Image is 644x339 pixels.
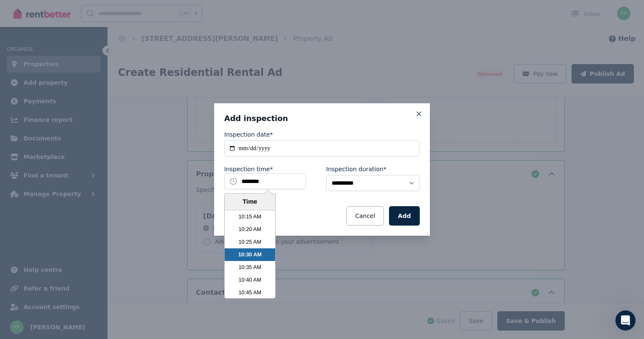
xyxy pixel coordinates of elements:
li: 10:40 AM [225,274,275,286]
button: Add [389,206,420,226]
button: Cancel [346,206,384,226]
span: 😞 [117,252,129,269]
iframe: Intercom live chat [615,310,636,331]
button: go back [5,3,21,19]
span: 😐 [139,252,151,269]
ul: Time [225,210,275,299]
li: 10:25 AM [225,236,275,248]
span: disappointed reaction [112,252,134,269]
label: Inspection time* [224,165,273,173]
li: 10:15 AM [225,210,275,223]
button: Collapse window [253,3,269,19]
li: 10:30 AM [225,248,275,261]
label: Inspection duration* [326,165,386,173]
li: 10:20 AM [225,223,275,236]
li: 10:35 AM [225,261,275,274]
h3: Add inspection [224,113,420,124]
span: neutral face reaction [134,252,156,269]
span: 😃 [161,252,173,269]
div: Time [227,197,273,207]
label: Inspection date* [224,130,273,139]
div: Did this answer your question? [10,243,280,253]
li: 10:45 AM [225,286,275,299]
span: smiley reaction [156,252,178,269]
div: Close [269,3,284,19]
a: Open in help center [111,279,179,286]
